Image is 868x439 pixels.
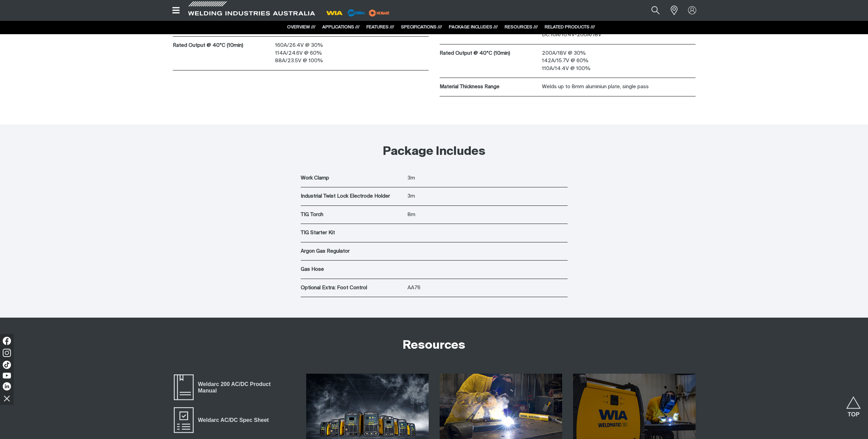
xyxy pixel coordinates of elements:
[367,8,392,18] img: miller
[407,174,568,182] p: 3m
[407,211,568,219] p: 8m
[635,3,667,18] input: Product name or item number...
[3,373,11,378] img: YouTube
[301,248,404,255] p: Argon Gas Regulator
[173,42,272,50] p: Rated Output @ 40°C (10min)
[366,25,394,29] a: FEATURES ///
[846,396,861,412] button: Scroll to top
[440,83,539,91] p: Material Thickness Range
[401,25,442,29] a: SPECIFICATIONS ///
[301,266,404,274] p: Gas Hose
[173,374,295,401] a: Weldarc 200 AC/DC Product Manual
[407,192,568,200] p: 3m
[545,25,595,29] a: RELATED PRODUCTS ///
[383,144,485,159] h2: Package Includes
[322,25,360,29] a: APPLICATIONS ///
[301,284,404,292] p: Optional Extra: Foot Control
[194,416,273,425] span: Weldarc AC/DC Spec Sheet
[407,284,568,292] p: AA76
[403,338,465,353] h2: Resources
[1,393,13,404] img: hide socials
[287,25,315,29] a: OVERVIEW ///
[3,382,11,390] img: LinkedIn
[644,3,667,18] button: Search products
[301,192,404,200] p: Industrial Twist Lock Electrode Holder
[194,380,295,395] span: Weldarc 200 AC/DC Product Manual
[440,50,539,57] p: Rated Output @ 40°C (10min)
[3,349,11,357] img: Instagram
[301,229,404,237] p: TIG Starter Kit
[367,10,392,15] a: miller
[449,25,498,29] a: PACKAGE INCLUDES ///
[3,337,11,345] img: Facebook
[173,407,273,434] a: Weldarc AC/DC Spec Sheet
[542,50,696,73] p: 200A/18V @ 30% 142A/15.7V @ 60% 110A/14.4V @ 100%
[301,174,404,182] p: Work Clamp
[542,83,696,91] p: Welds up to 8mm aluminiun plate, single pass
[505,25,538,29] a: RESOURCES ///
[275,42,429,65] p: 160A/26.4V @ 30% 114A/24.6V @ 60% 88A/23.5V @ 100%
[301,211,404,219] p: TIG Torch
[3,361,11,369] img: TikTok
